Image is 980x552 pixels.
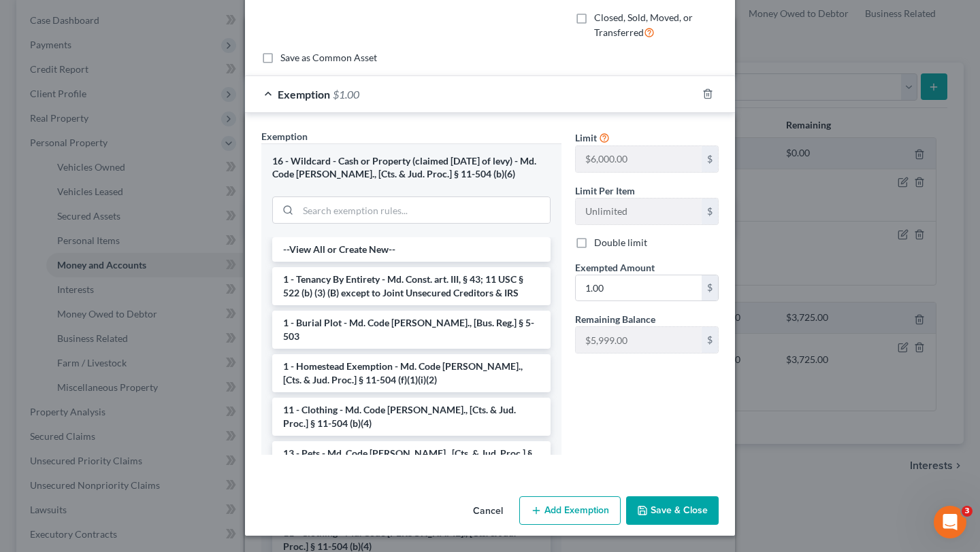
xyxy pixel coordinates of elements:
label: Remaining Balance [575,312,655,326]
div: 16 - Wildcard - Cash or Property (claimed [DATE] of levy) - Md. Code [PERSON_NAME]., [Cts. & Jud.... [272,155,551,180]
input: -- [576,146,702,172]
li: --View All or Create New-- [272,237,551,262]
div: $ [702,199,718,224]
span: Limit [575,132,597,143]
li: 11 - Clothing - Md. Code [PERSON_NAME]., [Cts. & Jud. Proc.] § 11-504 (b)(4) [272,398,551,436]
button: Save & Close [626,496,719,525]
span: Closed, Sold, Moved, or Transferred [594,12,693,38]
div: $ [702,327,718,353]
span: $1.00 [333,88,359,101]
input: Search exemption rules... [298,197,550,223]
input: 0.00 [576,275,702,301]
div: $ [702,146,718,172]
button: Cancel [462,498,514,525]
li: 1 - Tenancy By Entirety - Md. Const. art. III, § 43; 11 USC § 522 (b) (3) (B) except to Joint Uns... [272,267,551,305]
iframe: Intercom live chat [934,506,966,538]
div: $ [702,275,718,301]
li: 13 - Pets - Md. Code [PERSON_NAME]., [Cts. & Jud. Proc.] § 11-504 (b)(4) [272,441,551,479]
span: Exemption [278,88,330,101]
span: 3 [962,506,973,517]
label: Limit Per Item [575,184,635,198]
button: Add Exemption [519,496,621,525]
span: Exempted Amount [575,262,655,273]
li: 1 - Burial Plot - Md. Code [PERSON_NAME]., [Bus. Reg.] § 5-503 [272,311,551,349]
span: Exemption [261,131,308,142]
label: Double limit [594,236,647,249]
label: Save as Common Asset [280,51,377,65]
input: -- [576,199,702,224]
input: -- [576,327,702,353]
li: 1 - Homestead Exemption - Md. Code [PERSON_NAME]., [Cts. & Jud. Proc.] § 11-504 (f)(1)(i)(2) [272,354,551,392]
